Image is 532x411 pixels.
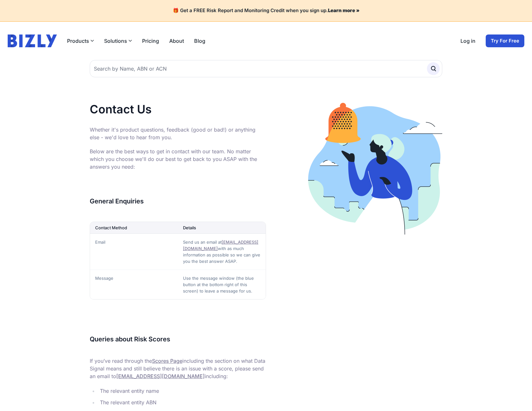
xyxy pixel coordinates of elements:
[98,398,266,407] li: The relevant entity ABN
[90,148,266,171] p: Below are the best ways to get in contact with our team. No matter which you choose we'll do our ...
[460,37,475,45] a: Log in
[90,357,266,380] p: If you’ve read through the including the section on what Data Signal means and still believe ther...
[90,103,266,116] h1: Contact Us
[116,373,205,379] a: [EMAIL_ADDRESS][DOMAIN_NAME]
[90,126,266,141] p: Whether it's product questions, feedback (good or bad!) or anything else - we'd love to hear from...
[90,270,178,299] td: Message
[178,270,266,299] td: Use the message window (the blue button at the bottom right of this screen) to leave a message fo...
[67,37,94,45] button: Products
[90,334,266,344] h3: Queries about Risk Scores
[98,386,266,395] li: The relevant entity name
[152,358,182,364] a: Scores Page
[8,8,524,14] h4: 🎁 Get a FREE Risk Report and Monitoring Credit when you sign up.
[104,37,132,45] button: Solutions
[90,196,266,206] h3: General Enquiries
[142,37,159,45] a: Pricing
[328,7,360,13] a: Learn more »
[90,60,442,77] input: Search by Name, ABN or ACN
[90,222,178,234] th: Contact Method
[178,222,266,234] th: Details
[194,37,205,45] a: Blog
[90,233,178,270] td: Email
[169,37,184,45] a: About
[183,240,258,251] a: [EMAIL_ADDRESS][DOMAIN_NAME]
[486,34,524,47] a: Try For Free
[178,233,266,270] td: Send us an email at with as much information as possible so we can give you the best answer ASAP.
